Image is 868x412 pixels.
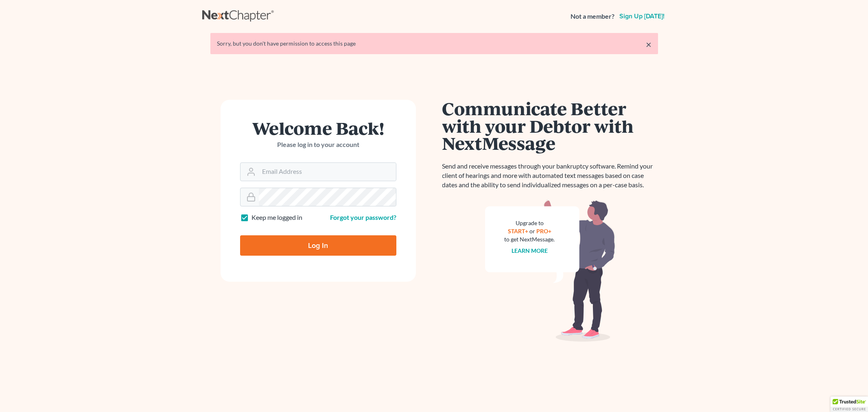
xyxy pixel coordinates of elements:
div: TrustedSite Certified [831,397,868,412]
h1: Communicate Better with your Debtor with NextMessage [442,100,658,152]
div: to get NextMessage. [505,235,555,243]
p: Please log in to your account [240,140,396,149]
a: Learn more [512,247,548,254]
img: nextmessage_bg-59042aed3d76b12b5cd301f8e5b87938c9018125f34e5fa2b7a6b67550977c72.svg [485,199,615,342]
a: Sign up [DATE]! [618,13,666,20]
div: Upgrade to [505,219,555,227]
input: Email Address [259,163,396,181]
a: START+ [508,228,528,234]
label: Keep me logged in [251,213,302,222]
div: Sorry, but you don't have permission to access this page [217,39,652,48]
a: × [646,39,652,49]
span: or [529,228,535,234]
strong: Not a member? [571,12,614,21]
h1: Welcome Back! [240,119,396,137]
a: Forgot your password? [330,213,396,221]
a: PRO+ [536,228,551,234]
input: Log In [240,235,396,256]
p: Send and receive messages through your bankruptcy software. Remind your client of hearings and mo... [442,162,658,190]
